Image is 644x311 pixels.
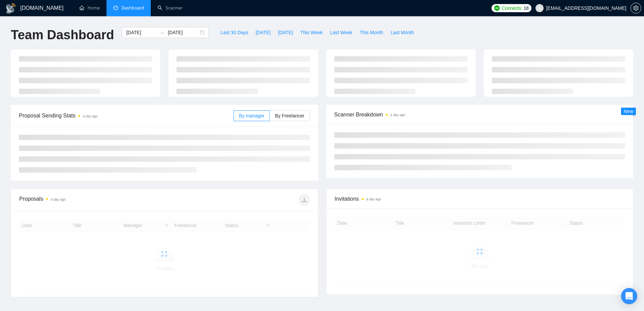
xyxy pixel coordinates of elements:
a: searchScanner [158,5,183,11]
button: [DATE] [252,27,274,38]
span: to [160,30,165,35]
span: [DATE] [256,29,270,36]
span: Scanner Breakdown [334,110,625,119]
span: Last Month [390,29,414,36]
span: Invitations [335,195,625,203]
button: Last Month [387,27,418,38]
span: 18 [524,4,529,12]
time: a day ago [83,114,98,118]
img: upwork-logo.png [494,5,500,11]
span: swap-right [160,30,165,35]
div: Open Intercom Messenger [621,288,637,304]
h1: Team Dashboard [11,27,114,43]
button: This Week [296,27,326,38]
img: logo [5,3,16,14]
span: Last 30 Days [220,29,248,36]
span: [DATE] [278,29,293,36]
input: End date [168,29,198,36]
div: Proposals [19,195,164,205]
a: homeHome [79,5,100,11]
button: setting [630,3,641,14]
span: dashboard [113,5,118,10]
span: This Week [300,29,323,36]
button: Last Week [326,27,356,38]
input: Start date [126,29,157,36]
span: user [537,6,542,10]
time: a day ago [51,198,66,201]
span: Last Week [330,29,352,36]
span: setting [631,5,641,11]
span: By manager [239,113,264,118]
span: Proposal Sending Stats [19,111,234,120]
span: New [624,109,633,114]
span: This Month [360,29,383,36]
span: Dashboard [121,5,144,11]
time: a day ago [366,197,381,201]
span: Connects: [502,4,522,12]
span: By Freelancer [275,113,304,118]
a: setting [630,5,641,11]
button: This Month [356,27,387,38]
button: Last 30 Days [217,27,252,38]
button: [DATE] [274,27,296,38]
time: a day ago [390,113,405,117]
